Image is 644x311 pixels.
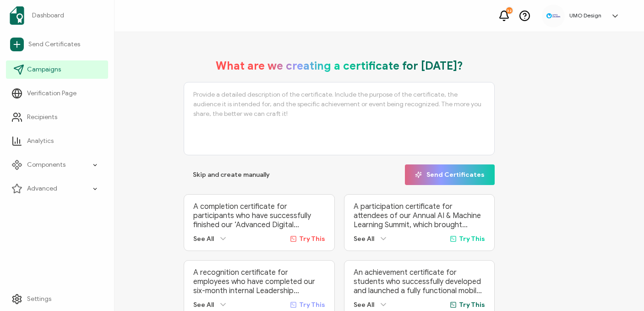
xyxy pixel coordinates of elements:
a: Analytics [6,132,108,150]
div: 32 [506,7,513,14]
span: Campaigns [27,65,61,74]
p: A participation certificate for attendees of our Annual AI & Machine Learning Summit, which broug... [354,202,485,229]
span: Send Certificates [28,40,80,49]
span: Skip and create manually [193,172,270,178]
span: Send Certificates [415,171,485,178]
span: Try This [299,301,325,309]
span: Try This [459,235,485,243]
a: Send Certificates [6,34,108,55]
span: Try This [459,301,485,309]
a: Settings [6,290,108,308]
span: Analytics [27,136,54,146]
h1: What are we creating a certificate for [DATE]? [216,59,463,73]
span: Advanced [27,184,57,193]
img: 1e77bdc0-6b25-4722-9f60-1f51e4db5d88.png [546,13,560,19]
h5: UMO Design [569,12,601,19]
button: Skip and create manually [184,164,279,185]
img: sertifier-logomark-colored.svg [10,6,24,25]
span: See All [354,301,374,309]
span: See All [193,235,214,243]
p: An achievement certificate for students who successfully developed and launched a fully functiona... [354,268,485,295]
span: See All [193,301,214,309]
a: Recipients [6,108,108,126]
span: See All [354,235,374,243]
p: A completion certificate for participants who have successfully finished our ‘Advanced Digital Ma... [193,202,325,229]
a: Verification Page [6,84,108,103]
span: Verification Page [27,89,76,98]
span: Dashboard [32,11,64,20]
p: A recognition certificate for employees who have completed our six-month internal Leadership Deve... [193,268,325,295]
iframe: Chat Widget [598,267,644,311]
span: Recipients [27,113,57,122]
a: Campaigns [6,60,108,79]
span: Components [27,160,65,169]
span: Try This [299,235,325,243]
span: Settings [27,295,51,304]
a: Dashboard [6,3,108,28]
button: Send Certificates [405,164,495,185]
